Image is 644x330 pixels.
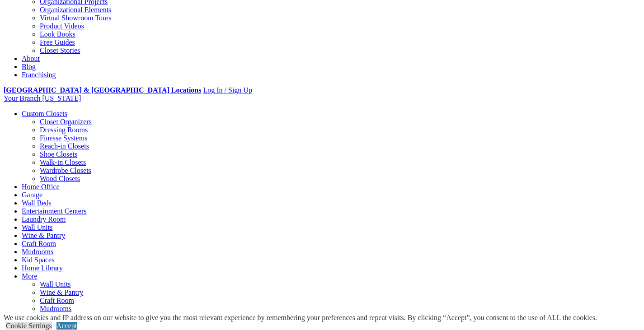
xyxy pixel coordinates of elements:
[40,46,80,54] a: Closet Stories
[4,94,81,102] a: Your Branch [US_STATE]
[56,322,77,330] a: Accept
[42,94,81,102] span: [US_STATE]
[22,199,52,207] a: Wall Beds
[40,22,84,30] a: Product Videos
[40,14,112,22] a: Virtual Showroom Tours
[203,86,252,94] a: Log In / Sign Up
[40,118,92,125] a: Closet Organizers
[40,150,77,158] a: Shoe Closets
[22,248,53,256] a: Mudrooms
[40,297,74,304] a: Craft Room
[4,86,201,94] a: [GEOGRAPHIC_DATA] & [GEOGRAPHIC_DATA] Locations
[22,223,52,231] a: Wall Units
[22,63,36,70] a: Blog
[22,55,40,62] a: About
[40,167,91,174] a: Wardrobe Closets
[4,314,597,322] div: We use cookies and IP address on our website to give you the most relevant experience by remember...
[22,215,66,223] a: Laundry Room
[40,175,80,182] a: Wood Closets
[40,280,71,288] a: Wall Units
[22,264,63,272] a: Home Library
[22,256,54,264] a: Kid Spaces
[40,142,89,150] a: Reach-in Closets
[40,313,72,321] a: Kid Spaces
[22,191,42,199] a: Garage
[40,38,75,46] a: Free Guides
[40,305,71,312] a: Mudrooms
[22,183,60,191] a: Home Office
[40,134,87,142] a: Finesse Systems
[40,6,111,14] a: Organizational Elements
[6,322,52,330] a: Cookie Settings
[22,272,38,280] a: More menu text will display only on big screen
[22,71,56,79] a: Franchising
[22,240,56,247] a: Craft Room
[40,158,86,166] a: Walk-in Closets
[22,207,87,215] a: Entertainment Centers
[22,232,65,239] a: Wine & Pantry
[40,30,75,38] a: Look Books
[40,288,83,296] a: Wine & Pantry
[22,110,67,117] a: Custom Closets
[4,94,40,102] span: Your Branch
[40,126,88,134] a: Dressing Rooms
